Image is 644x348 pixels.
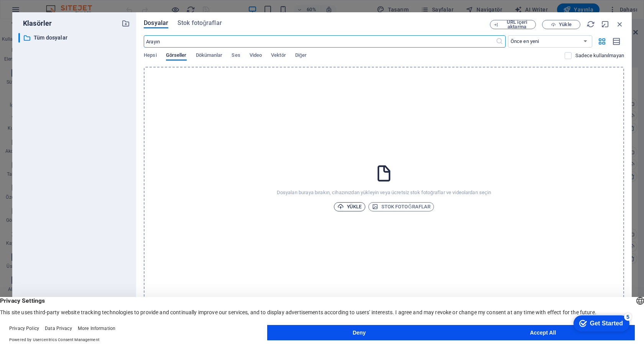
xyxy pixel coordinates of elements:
[368,202,434,211] button: Stok fotoğraflar
[232,51,240,61] span: Ses
[490,20,536,29] button: URL içeri aktarma
[18,33,20,43] div: ​
[177,18,222,28] span: Stok fotoğraflar
[559,22,571,27] span: Yükle
[6,4,62,20] div: Get Started 5 items remaining, 0% complete
[271,51,286,61] span: Vektör
[601,20,609,28] i: Küçült
[501,20,532,29] span: URL içeri aktarma
[334,202,365,211] button: Yükle
[250,51,262,61] span: Video
[372,202,431,211] span: Stok fotoğraflar
[586,20,595,28] i: Yeniden Yükle
[122,19,130,28] i: Yeni klasör oluştur
[144,51,156,61] span: Hepsi
[616,20,624,28] i: Kapat
[542,20,580,29] button: Yükle
[277,189,491,196] p: Dosyaları buraya bırakın, cihazınızdan yükleyin veya ücretsiz stok fotoğraflar ve videolardan seçin
[144,35,495,48] input: Arayın
[196,51,223,61] span: Dökümanlar
[56,2,64,9] div: 5
[22,8,55,15] div: Get Started
[34,33,116,42] p: Tüm dosyalar
[575,52,624,59] p: Sadece web sitesinde kullanılmayan dosyaları görüntüleyin. Bu oturum sırasında eklenen dosyalar h...
[337,202,362,211] span: Yükle
[18,18,52,28] p: Klasörler
[166,51,187,61] span: Görseller
[144,18,168,28] span: Dosyalar
[295,51,307,61] span: Diğer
